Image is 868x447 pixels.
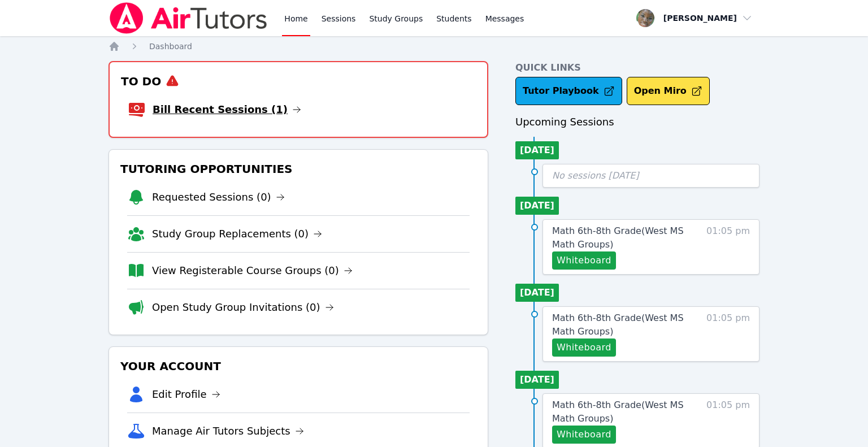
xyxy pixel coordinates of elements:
[152,387,220,402] a: Edit Profile
[515,61,759,75] h4: Quick Links
[152,423,304,439] a: Manage Air Tutors Subjects
[152,189,285,205] a: Requested Sessions (0)
[153,102,301,118] a: Bill Recent Sessions (1)
[552,170,639,181] span: No sessions [DATE]
[552,400,684,424] span: Math 6th-8th Grade ( West MS Math Groups )
[515,114,759,130] h3: Upcoming Sessions
[152,263,353,279] a: View Registerable Course Groups (0)
[118,356,479,376] h3: Your Account
[706,398,750,444] span: 01:05 pm
[627,77,710,105] button: Open Miro
[552,426,616,444] button: Whiteboard
[552,311,701,338] a: Math 6th-8th Grade(West MS Math Groups)
[706,311,750,357] span: 01:05 pm
[552,313,684,337] span: Math 6th-8th Grade ( West MS Math Groups )
[119,71,478,92] h3: To Do
[706,224,750,270] span: 01:05 pm
[552,338,616,357] button: Whiteboard
[108,41,759,52] nav: Breadcrumb
[515,141,559,159] li: [DATE]
[485,13,524,24] span: Messages
[515,284,559,302] li: [DATE]
[515,197,559,215] li: [DATE]
[515,371,559,389] li: [DATE]
[552,251,616,270] button: Whiteboard
[552,398,701,426] a: Math 6th-8th Grade(West MS Math Groups)
[515,77,622,105] a: Tutor Playbook
[118,159,479,179] h3: Tutoring Opportunities
[152,300,334,315] a: Open Study Group Invitations (0)
[552,225,684,250] span: Math 6th-8th Grade ( West MS Math Groups )
[152,226,322,242] a: Study Group Replacements (0)
[149,41,192,52] a: Dashboard
[108,2,268,34] img: Air Tutors
[552,224,701,251] a: Math 6th-8th Grade(West MS Math Groups)
[149,42,192,51] span: Dashboard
